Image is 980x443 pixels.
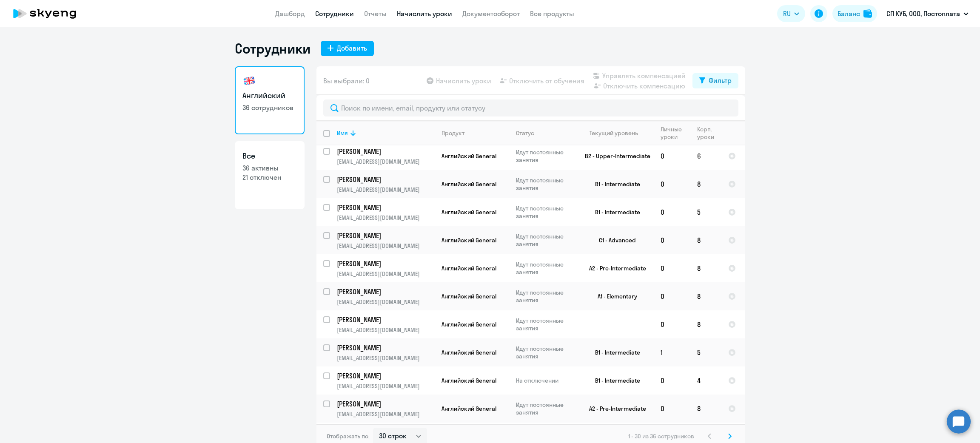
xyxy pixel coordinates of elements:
img: balance [863,9,872,18]
p: Идут постоянные занятия [516,289,574,304]
td: 6 [690,142,721,170]
button: Балансbalance [832,5,877,22]
td: 8 [690,170,721,198]
div: Добавить [337,43,367,53]
p: [EMAIL_ADDRESS][DOMAIN_NAME] [337,214,434,221]
td: B1 - Intermediate [575,170,654,198]
p: [PERSON_NAME] [337,315,433,324]
td: B1 - Intermediate [575,338,654,366]
span: Английский General [442,405,496,412]
a: [PERSON_NAME] [337,147,434,156]
p: Идут постоянные занятия [516,233,574,248]
p: [EMAIL_ADDRESS][DOMAIN_NAME] [337,354,434,362]
button: Добавить [321,41,374,56]
h3: Английский [242,90,297,101]
button: Фильтр [692,73,738,88]
p: 36 сотрудников [242,103,297,112]
td: A2 - Pre-Intermediate [575,395,654,423]
td: B1 - Intermediate [575,366,654,395]
p: [PERSON_NAME] [337,399,433,409]
td: 1 [654,338,690,366]
p: [PERSON_NAME] [337,175,433,184]
p: [EMAIL_ADDRESS][DOMAIN_NAME] [337,326,434,334]
a: [PERSON_NAME] [337,231,434,240]
td: A2 - Pre-Intermediate [575,254,654,282]
span: Английский General [442,208,496,216]
a: Начислить уроки [397,9,452,18]
td: 0 [654,142,690,170]
td: 8 [690,310,721,338]
td: 0 [654,254,690,282]
p: Идут постоянные занятия [516,176,574,192]
a: Дашборд [275,9,305,18]
p: [EMAIL_ADDRESS][DOMAIN_NAME] [337,158,434,165]
p: [PERSON_NAME] [337,259,433,268]
div: Статус [516,129,574,137]
td: 5 [690,338,721,366]
td: 0 [654,198,690,226]
div: Продукт [442,129,509,137]
a: [PERSON_NAME] [337,315,434,324]
a: [PERSON_NAME] [337,371,434,381]
span: Английский General [442,180,496,188]
p: [EMAIL_ADDRESS][DOMAIN_NAME] [337,242,434,250]
span: Английский General [442,349,496,356]
p: [EMAIL_ADDRESS][DOMAIN_NAME] [337,270,434,278]
a: [PERSON_NAME] [337,343,434,352]
p: Идут постоянные занятия [516,148,574,164]
p: [PERSON_NAME] [337,371,433,381]
p: [PERSON_NAME] [337,147,433,156]
a: Отчеты [364,9,387,18]
div: Текущий уровень [581,129,653,137]
td: A1 - Elementary [575,282,654,310]
p: [EMAIL_ADDRESS][DOMAIN_NAME] [337,298,434,306]
a: [PERSON_NAME] [337,259,434,268]
span: Английский General [442,236,496,244]
a: Все36 активны21 отключен [235,141,305,209]
p: [EMAIL_ADDRESS][DOMAIN_NAME] [337,382,434,390]
p: [PERSON_NAME] [337,203,433,212]
span: Английский General [442,292,496,300]
td: 8 [690,226,721,254]
span: Английский General [442,321,496,328]
span: 1 - 30 из 36 сотрудников [628,432,694,440]
div: Имя [337,129,434,137]
span: Английский General [442,152,496,160]
p: 21 отключен [242,173,297,182]
td: 0 [654,366,690,395]
td: 0 [654,282,690,310]
span: Английский General [442,377,496,384]
td: 4 [690,366,721,395]
input: Поиск по имени, email, продукту или статусу [323,99,738,116]
td: 8 [690,282,721,310]
div: Текущий уровень [590,129,638,137]
p: [PERSON_NAME] [337,231,433,240]
p: Идут постоянные занятия [516,345,574,360]
button: RU [777,5,805,22]
p: Идут постоянные занятия [516,204,574,220]
div: Корп. уроки [697,125,715,141]
a: [PERSON_NAME] [337,399,434,409]
p: 36 активны [242,163,297,173]
td: 0 [654,226,690,254]
p: СП КУБ, ООО, Постоплата [886,9,960,19]
td: 5 [690,198,721,226]
td: 0 [654,395,690,423]
a: [PERSON_NAME] [337,175,434,184]
p: [PERSON_NAME] [337,343,433,352]
a: [PERSON_NAME] [337,203,434,212]
p: [EMAIL_ADDRESS][DOMAIN_NAME] [337,410,434,418]
p: Идут постоянные занятия [516,261,574,276]
span: Английский General [442,264,496,272]
a: Сотрудники [315,9,354,18]
div: Баланс [838,9,860,19]
a: Все продукты [530,9,574,18]
td: B2 - Upper-Intermediate [575,142,654,170]
div: Корп. уроки [697,125,721,141]
span: RU [783,9,791,19]
td: 8 [690,254,721,282]
div: Статус [516,129,534,137]
p: [EMAIL_ADDRESS][DOMAIN_NAME] [337,186,434,193]
div: Продукт [442,129,464,137]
